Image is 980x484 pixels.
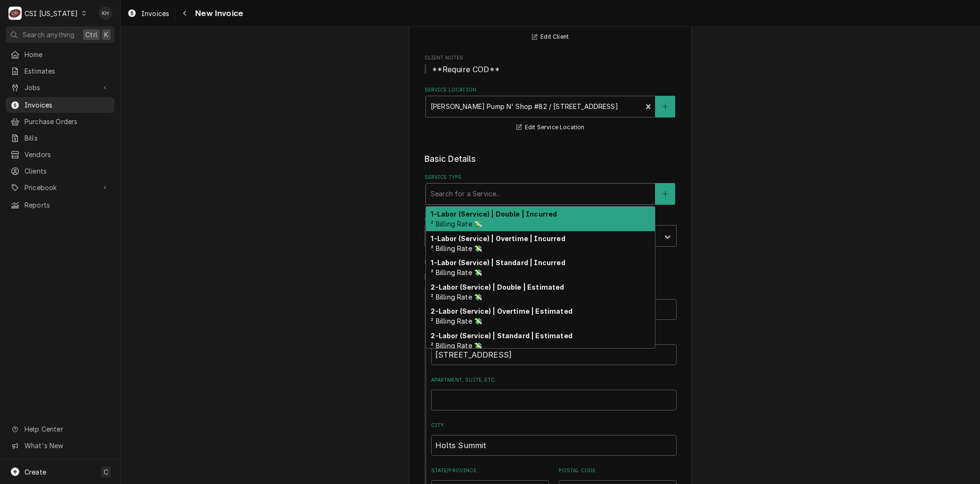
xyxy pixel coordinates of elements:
[24,166,110,176] span: Clients
[6,63,114,79] a: Estimates
[431,342,482,350] span: ² Billing Rate 💸
[515,122,586,134] button: Edit Service Location
[425,86,677,133] div: Service Location
[425,174,677,204] div: Service Type
[431,422,677,455] div: City
[655,96,675,117] button: Create New Location
[24,150,110,159] span: Vendors
[6,47,114,62] a: Home
[431,283,564,291] strong: 2-Labor (Service) | Double | Estimated
[6,26,114,43] button: Search anythingCtrlK
[6,130,114,146] a: Bills
[99,7,112,20] div: Kyley Hunnicutt's Avatar
[431,220,482,228] span: ² Billing Rate 💸
[425,216,677,224] label: Labels
[559,467,677,475] label: Postal Code
[531,31,570,43] button: Edit Client
[6,197,114,213] a: Reports
[431,422,677,429] label: City
[6,180,114,195] a: Go to Pricebook
[24,100,110,110] span: Invoices
[177,6,192,21] button: Navigate back
[431,376,677,410] div: Apartment, Suite, etc.
[655,183,675,205] button: Create New Service
[23,30,74,40] span: Search anything
[425,216,677,247] div: Labels
[425,54,677,75] div: Client Notes
[431,259,565,267] strong: 1-Labor (Service) | Standard | Incurred
[425,86,677,94] label: Service Location
[123,6,173,21] a: Invoices
[24,8,78,18] div: CSI [US_STATE]
[104,30,108,40] span: K
[425,64,677,75] span: Client Notes
[425,259,677,266] label: Billing Address
[8,7,22,20] div: CSI Kentucky's Avatar
[425,174,677,181] label: Service Type
[24,200,110,210] span: Reports
[6,438,114,453] a: Go to What's New
[6,421,114,437] a: Go to Help Center
[6,147,114,162] a: Vendors
[431,467,549,475] label: State/Province
[24,117,110,126] span: Purchase Orders
[24,183,96,192] span: Pricebook
[8,7,22,20] div: C
[431,244,482,252] span: ² Billing Rate 💸
[24,441,109,451] span: What's New
[431,376,677,384] label: Apartment, Suite, etc.
[6,163,114,179] a: Clients
[24,66,110,76] span: Estimates
[192,7,243,20] span: New Invoice
[425,54,677,62] span: Client Notes
[431,268,482,276] span: ² Billing Rate 💸
[99,7,112,20] div: KH
[431,332,572,340] strong: 2-Labor (Service) | Standard | Estimated
[6,97,114,113] a: Invoices
[24,133,110,143] span: Bills
[431,234,565,242] strong: 1-Labor (Service) | Overtime | Incurred
[24,50,110,59] span: Home
[6,114,114,129] a: Purchase Orders
[85,30,98,40] span: Ctrl
[662,191,668,197] svg: Create New Service
[6,80,114,95] a: Go to Jobs
[141,8,169,18] span: Invoices
[24,424,109,434] span: Help Center
[431,317,482,325] span: ² Billing Rate 💸
[425,153,677,165] legend: Basic Details
[104,467,108,477] span: C
[24,83,96,92] span: Jobs
[24,468,46,476] span: Create
[431,210,557,218] strong: 1-Labor (Service) | Double | Incurred
[431,293,482,301] span: ² Billing Rate 💸
[662,103,668,110] svg: Create New Location
[431,307,572,315] strong: 2-Labor (Service) | Overtime | Estimated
